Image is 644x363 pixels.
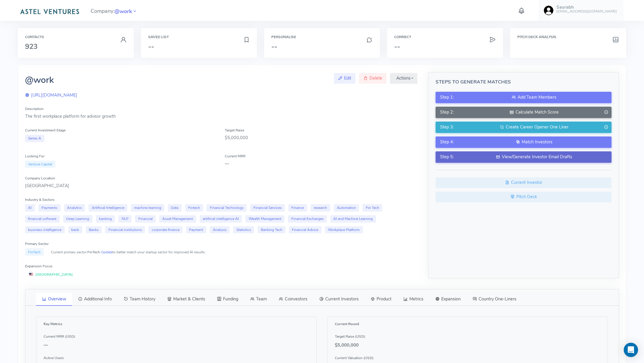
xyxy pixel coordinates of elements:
label: Target Raise (USD) [335,334,365,339]
span: Company: [91,5,137,16]
small: Current primary sector: . to better match your startup sector for improved AI results. [51,249,206,255]
h3: -- [394,43,496,50]
span: Payment [186,226,206,234]
span: corporate finance [148,226,182,234]
div: View/Generate Investor Email Drafts [461,154,607,160]
button: Step 4:Match Investors [436,136,612,148]
a: Team [244,293,273,305]
a: Expansion [429,293,467,305]
span: Wealth Management [245,215,284,223]
button: Step 1:Add Team Members [436,92,612,103]
a: Delete [359,73,386,84]
h6: Pitch Deck Analysis [517,35,619,39]
label: Primary Sector [25,241,49,246]
a: @work [114,7,132,15]
h5: $5,000,000 [335,343,600,348]
a: Update [101,250,112,255]
h2: @work [25,75,54,85]
span: Banks [86,226,102,234]
h6: Key Metrics [44,322,309,326]
span: Asset Management [159,215,196,223]
span: Financial Technology [207,204,247,212]
span: Statistics [233,226,254,234]
button: Step 5:View/Generate Investor Email Drafts [436,151,612,163]
span: Analytics [64,204,85,212]
button: Step 2:Calculate Match Score [436,107,612,118]
label: Active Users [44,355,64,361]
span: Financial Advice [289,226,321,234]
label: Industry & Sectors [25,197,55,202]
h6: Current Round [335,322,600,326]
div: $5,000,000 [225,135,417,141]
span: Step 4: [440,139,454,145]
div: [GEOGRAPHIC_DATA] [25,183,417,189]
span: Create Career Opener One Liner [506,124,569,130]
img: user-image [544,6,553,15]
span: [GEOGRAPHIC_DATA] [25,271,75,278]
span: Analysis [210,226,230,234]
h3: -- [271,43,373,50]
a: Market & Clients [161,293,211,305]
a: [URL][DOMAIN_NAME] [25,92,77,98]
span: Fintech [185,204,203,212]
label: Company Location [25,176,55,181]
span: business intelligence [25,226,65,234]
label: Looking For [25,153,44,159]
h6: Connect [394,35,496,39]
h6: Personalise [271,35,373,39]
div: Open Intercom Messenger [624,343,638,357]
label: Current Investment Stage [25,128,66,133]
button: Step 3:Create Career Opener One Liner [436,122,612,133]
i: Generate only when Match Score is completed [604,124,608,131]
span: Financial institutions [105,226,145,234]
button: Actions [390,73,417,84]
span: Step 2: [440,109,454,116]
span: Financial Exchanges [288,215,327,223]
a: Product [365,293,397,305]
span: Step 3: [440,124,454,131]
span: machine learning [131,204,164,212]
span: artificial intelligence AI [200,215,242,223]
a: Coinvestors [273,293,313,305]
label: Expansion Focus [25,263,52,269]
label: Current MRR [225,153,245,159]
span: Financial [135,215,156,223]
a: Additional Info [72,293,118,305]
span: Workplace Platform [325,226,363,234]
i: Generate only when Team is added. [604,109,608,116]
h5: — [44,343,309,348]
h5: Saurabh [556,5,617,10]
span: Deep Learning [63,215,92,223]
h6: [EMAIL_ADDRESS][DOMAIN_NAME] [556,10,617,13]
a: Metrics [397,293,429,305]
a: Current Investor [436,177,612,188]
span: Step 1: [440,94,454,101]
span: Series A [25,135,44,142]
h6: Saved List [148,35,250,39]
a: Country One-Liners [467,293,522,305]
span: Step 5: [440,154,454,160]
span: Data [168,204,182,212]
span: Artificial Intelligence [89,204,127,212]
div: Calculate Match Score [461,109,607,116]
span: financial software [25,215,60,223]
span: Fin Tech [363,204,382,212]
span: research [311,204,330,212]
span: Finance [288,204,307,212]
a: Funding [211,293,244,305]
label: Description [25,106,44,111]
span: -- [148,42,154,51]
span: FinTech [25,248,44,256]
h5: Steps to Generate Matches [436,80,612,85]
span: banking [96,215,115,223]
div: Add Team Members [461,94,607,101]
span: Banking Tech [258,226,285,234]
span: AI and Machine Learning [330,215,376,223]
a: Current Investors [313,293,365,305]
span: AI [25,204,35,212]
div: — [225,161,417,167]
div: Match Investors [461,139,607,145]
span: Venture Capital [25,161,55,168]
span: NLP [118,215,131,223]
label: Current Valuation (USD) [335,355,374,361]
